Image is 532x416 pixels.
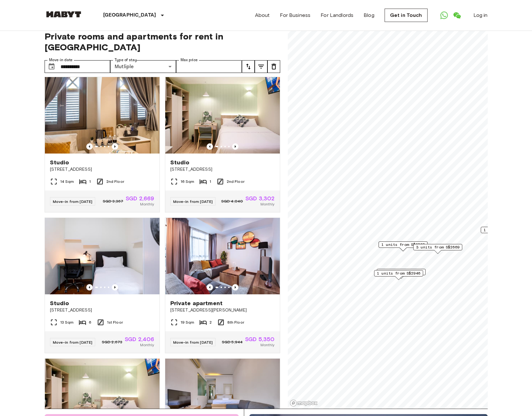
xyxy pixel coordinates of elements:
span: Studio [50,299,69,307]
a: Open WeChat [450,9,463,22]
img: Marketing picture of unit SG-01-111-015-001 [45,77,160,154]
a: Open WhatsApp [438,9,450,22]
span: SGD 4,040 [221,198,243,204]
span: Studio [170,159,190,166]
a: About [255,11,270,19]
a: Marketing picture of unit SG-01-107-003-001Previous imagePrevious imageStudio[STREET_ADDRESS]13 S... [45,218,160,353]
span: Monthly [260,201,274,207]
span: 2nd Floor [227,179,245,184]
span: Monthly [140,201,154,207]
label: Move-in date [49,57,73,63]
img: Marketing picture of unit SG-01-002-013-01 [165,218,280,294]
label: Type of stay [115,57,137,63]
span: [STREET_ADDRESS][PERSON_NAME] [170,307,275,313]
span: SGD 2,406 [125,336,154,342]
button: tune [255,60,267,73]
img: Marketing picture of unit SG-01-107-003-001 [45,218,160,294]
span: 1 units from S$4200 [379,269,423,275]
span: Private rooms and apartments for rent in [GEOGRAPHIC_DATA] [45,31,280,53]
div: Map marker [377,269,426,279]
button: Previous image [112,284,118,290]
span: 2nd Floor [106,179,124,184]
span: 13 Sqm [60,319,74,325]
span: 1st Floor [107,319,123,325]
a: Get in Touch [385,9,428,22]
button: Previous image [86,284,93,290]
span: SGD 2,669 [126,196,154,201]
canvas: Map [288,23,488,409]
span: Move-in from [DATE] [53,340,93,345]
button: tune [267,60,280,73]
div: Map marker [413,244,462,254]
span: SGD 5,350 [245,336,274,342]
span: [STREET_ADDRESS] [50,307,154,313]
label: Max price [181,57,198,63]
span: Studio [50,159,69,166]
span: 2 [209,319,212,325]
span: 1 units from S$6797 [381,242,425,247]
span: 19 Sqm [181,319,195,325]
button: Previous image [232,143,238,150]
p: [GEOGRAPHIC_DATA] [103,11,156,19]
span: 3 units from S$2669 [416,244,459,250]
a: Marketing picture of unit SG-01-002-013-01Previous imagePrevious imagePrivate apartment[STREET_AD... [165,218,280,353]
span: Monthly [140,342,154,348]
div: Mutliple [110,60,176,73]
span: SGD 5,944 [222,339,243,345]
span: [STREET_ADDRESS] [170,166,275,173]
a: Mapbox logo [290,399,318,407]
span: Monthly [260,342,274,348]
button: Choose date, selected date is 10 Dec 2025 [45,60,58,73]
span: 6 [89,319,91,325]
div: Map marker [481,227,530,237]
span: 8th Floor [227,319,244,325]
a: Marketing picture of unit SG-01-111-019-001Previous imagePrevious imageStudio[STREET_ADDRESS]16 S... [165,77,280,212]
button: Previous image [207,143,213,150]
span: Move-in from [DATE] [173,199,213,204]
span: SGD 3,367 [103,198,123,204]
img: Marketing picture of unit SG-01-111-019-001 [165,77,280,154]
span: 16 Sqm [181,179,195,184]
button: Previous image [207,284,213,290]
span: Private apartment [170,299,223,307]
span: 1 units from S$2406 [484,227,527,233]
span: Move-in from [DATE] [53,199,93,204]
a: Blog [364,11,374,19]
a: Marketing picture of unit SG-01-111-015-001Previous imagePrevious imageStudio[STREET_ADDRESS]14 S... [45,77,160,212]
a: Log in [473,11,488,19]
span: [STREET_ADDRESS] [50,166,154,173]
div: Map marker [379,241,428,251]
span: Move-in from [DATE] [173,340,213,345]
div: Map marker [374,270,423,280]
button: Previous image [86,143,93,150]
a: For Business [280,11,310,19]
img: Habyt [45,11,83,18]
span: SGD 2,673 [102,339,122,345]
span: 1 [89,179,91,184]
button: Previous image [232,284,238,290]
button: tune [242,60,255,73]
span: 1 units from S$2946 [377,270,420,276]
a: For Landlords [321,11,353,19]
span: 1 [209,179,211,184]
span: SGD 3,302 [245,196,274,201]
span: 14 Sqm [60,179,74,184]
button: Previous image [112,143,118,150]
